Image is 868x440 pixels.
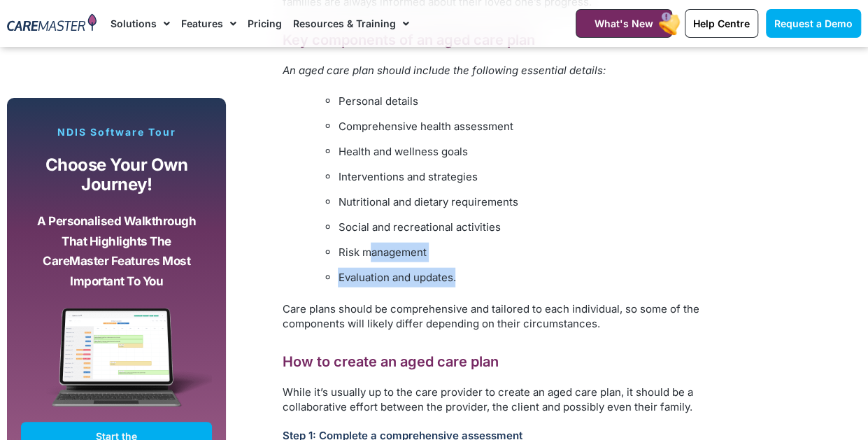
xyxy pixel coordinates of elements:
span: What's New [595,17,653,29]
li: Evaluation and updates. [338,268,723,288]
p: Choose your own journey! [31,155,201,195]
h2: How to create an aged care plan [282,353,723,371]
img: CareMaster Logo [7,13,97,33]
a: What's New [576,9,672,38]
a: Help Centre [685,9,758,38]
li: Nutritional and dietary requirements [338,192,723,212]
a: Request a Demo [766,9,861,38]
li: Risk management [338,243,723,262]
p: NDIS Software Tour [21,126,212,139]
img: CareMaster Software Mockup on Screen [21,308,212,422]
i: An aged care plan should include the following essential details: [282,64,605,77]
li: Personal details [338,92,723,111]
li: Comprehensive health assessment [338,117,723,136]
li: Interventions and strategies [338,167,723,187]
li: Social and recreational activities [338,218,723,237]
span: Help Centre [693,17,750,29]
p: Care plans should be comprehensive and tailored to each individual, so some of the components wil... [282,301,723,331]
li: Health and wellness goals [338,142,723,162]
span: Request a Demo [774,17,853,29]
p: While it’s usually up to the care provider to create an aged care plan, it should be a collaborat... [282,385,723,414]
p: A personalised walkthrough that highlights the CareMaster features most important to you [31,211,201,291]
